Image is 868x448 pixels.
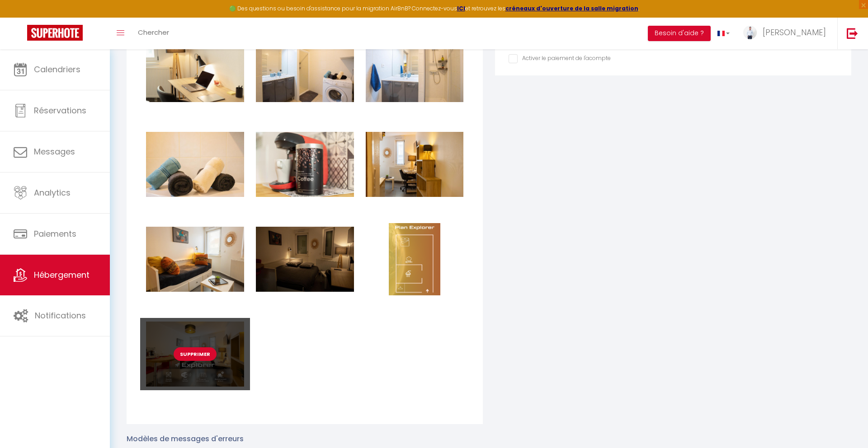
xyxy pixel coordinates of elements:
label: Modèles de messages d'erreurs [127,433,244,444]
span: Réservations [34,105,86,116]
span: Analytics [34,187,71,198]
img: Super Booking [27,25,83,41]
span: [PERSON_NAME] [763,27,826,38]
a: Chercher [131,18,176,49]
a: ... [PERSON_NAME] [736,18,837,49]
span: Calendriers [34,64,80,75]
a: créneaux d'ouverture de la salle migration [505,5,638,12]
button: Besoin d'aide ? [648,26,711,41]
span: Chercher [138,28,169,37]
button: Ouvrir le widget de chat LiveChat [7,4,34,31]
img: logout [847,28,858,39]
span: Messages [34,146,75,157]
span: Hébergement [34,269,90,280]
a: ICI [457,5,465,12]
span: Notifications [35,310,86,321]
img: ... [743,26,757,40]
span: Paiements [34,228,76,239]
